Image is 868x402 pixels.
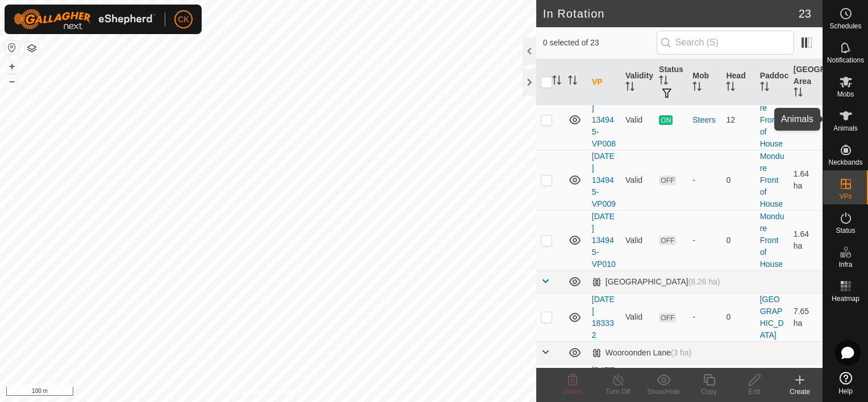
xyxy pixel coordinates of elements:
[641,387,686,397] div: Show/Hide
[836,227,855,234] span: Status
[587,59,621,106] th: VP
[25,41,39,55] button: Map Layers
[659,115,673,125] span: ON
[223,387,266,397] a: Privacy Policy
[592,212,616,269] a: [DATE] 134945-VP010
[621,293,654,341] td: Valid
[732,387,777,397] div: Edit
[789,293,823,341] td: 7.65 ha
[721,59,755,106] th: Head
[777,387,823,397] div: Create
[279,387,313,397] a: Contact Us
[721,150,755,210] td: 0
[833,125,858,132] span: Animals
[799,5,811,22] span: 23
[692,114,717,126] div: Steers
[827,57,864,64] span: Notifications
[832,295,859,302] span: Heatmap
[721,90,755,150] td: 12
[5,41,19,55] button: Reset Map
[829,23,861,30] span: Schedules
[592,277,720,287] div: [GEOGRAPHIC_DATA]
[760,212,784,269] a: Mondure Front of House
[657,31,794,55] input: Search (S)
[568,77,577,86] p-sorticon: Activate to sort
[839,193,852,200] span: VPs
[789,90,823,150] td: 1.64 ha
[721,293,755,341] td: 0
[621,210,654,270] td: Valid
[692,311,717,323] div: -
[621,150,654,210] td: Valid
[794,89,803,98] p-sorticon: Activate to sort
[756,59,789,106] th: Paddock
[543,37,657,49] span: 0 selected of 23
[659,77,668,86] p-sorticon: Activate to sort
[592,91,616,148] a: [DATE] 134945-VP008
[592,152,616,208] a: [DATE] 134945-VP009
[552,77,561,86] p-sorticon: Activate to sort
[828,159,862,166] span: Neckbands
[625,83,635,93] p-sorticon: Activate to sort
[595,387,641,397] div: Turn Off
[760,91,784,148] a: Mondure Front of House
[592,348,692,358] div: Wooroonden Lane
[789,59,823,106] th: [GEOGRAPHIC_DATA] Area
[837,91,854,98] span: Mobs
[659,313,676,323] span: OFF
[760,83,769,93] p-sorticon: Activate to sort
[543,7,799,20] h2: In Rotation
[692,174,717,186] div: -
[789,150,823,210] td: 1.64 ha
[688,277,720,286] span: (8.26 ha)
[563,388,583,396] span: Delete
[726,83,735,93] p-sorticon: Activate to sort
[14,9,156,30] img: Gallagher Logo
[654,59,688,106] th: Status
[659,236,676,245] span: OFF
[721,210,755,270] td: 0
[659,175,676,185] span: OFF
[823,367,868,399] a: Help
[838,388,853,395] span: Help
[671,348,692,357] span: (3 ha)
[692,235,717,246] div: -
[692,83,702,93] p-sorticon: Activate to sort
[838,261,852,268] span: Infra
[592,295,615,340] a: [DATE] 183332
[688,59,721,106] th: Mob
[789,210,823,270] td: 1.64 ha
[5,60,19,73] button: +
[621,90,654,150] td: Valid
[760,295,784,340] a: [GEOGRAPHIC_DATA]
[760,152,784,208] a: Mondure Front of House
[5,74,19,88] button: –
[621,59,654,106] th: Validity
[686,387,732,397] div: Copy
[178,14,189,26] span: CK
